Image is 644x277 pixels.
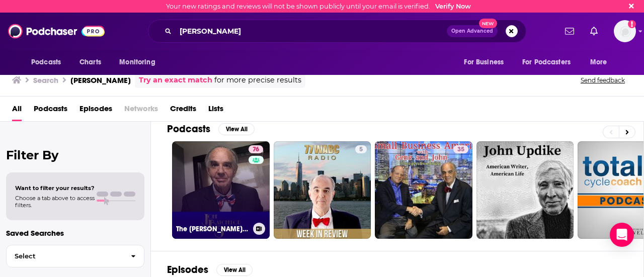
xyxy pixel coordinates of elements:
a: PodcastsView All [167,123,255,135]
span: Select [7,253,123,259]
a: Verify Now [435,3,471,10]
button: open menu [583,53,620,72]
h2: Episodes [167,263,208,276]
span: Charts [79,55,101,69]
button: open menu [24,53,74,72]
span: Networks [124,101,158,121]
a: EpisodesView All [167,263,253,276]
span: 35 [457,145,464,155]
img: User Profile [614,20,636,42]
span: More [590,55,607,69]
span: 5 [359,145,363,155]
a: Episodes [79,101,112,121]
span: Open Advanced [451,29,493,34]
span: Monitoring [119,55,155,69]
a: Charts [73,53,107,72]
a: Lists [208,101,223,121]
a: 35 [453,145,468,153]
span: For Podcasters [522,55,571,69]
a: 76The [PERSON_NAME] Show [172,141,270,239]
div: Your new ratings and reviews will not be shown publicly until your email is verified. [166,3,471,10]
h2: Filter By [6,148,144,162]
a: 5 [274,141,371,239]
input: Search podcasts, credits, & more... [176,23,447,39]
button: open menu [516,53,585,72]
a: 76 [249,145,263,153]
button: View All [216,264,253,276]
h3: Search [33,75,58,85]
span: Choose a tab above to access filters. [15,195,95,209]
p: Saved Searches [6,228,144,238]
div: Search podcasts, credits, & more... [148,20,526,43]
a: Podcasts [34,101,67,121]
span: Logged in as carlosrosario [614,20,636,42]
div: Open Intercom Messenger [610,223,634,247]
a: Show notifications dropdown [561,23,578,40]
span: 76 [253,145,259,155]
span: For Business [464,55,504,69]
span: for more precise results [214,74,301,86]
h3: The [PERSON_NAME] Show [176,225,249,233]
button: Show profile menu [614,20,636,42]
a: Try an exact match [139,74,212,86]
button: open menu [112,53,168,72]
button: Select [6,245,144,267]
span: New [479,19,497,28]
span: Want to filter your results? [15,184,95,192]
h2: Podcasts [167,123,210,135]
a: 35 [375,141,472,239]
button: Open AdvancedNew [447,25,498,37]
svg: Email not verified [628,20,636,28]
a: 5 [355,145,367,153]
h3: [PERSON_NAME] [70,75,131,85]
a: Credits [170,101,196,121]
a: All [12,101,22,121]
img: Podchaser - Follow, Share and Rate Podcasts [8,22,105,41]
span: Podcasts [31,55,61,69]
button: Send feedback [578,76,628,84]
button: open menu [457,53,516,72]
a: Show notifications dropdown [586,23,602,40]
button: View All [218,123,255,135]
